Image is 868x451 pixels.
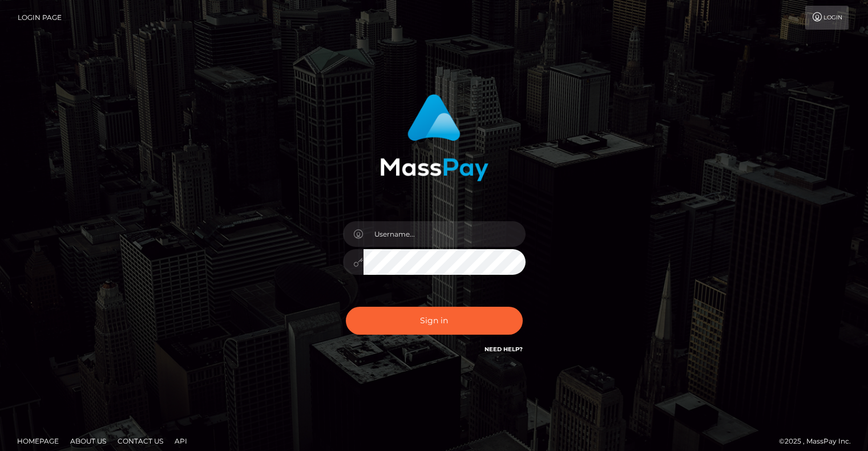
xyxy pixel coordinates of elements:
input: Username... [364,221,526,247]
a: Homepage [13,432,63,450]
div: © 2025 , MassPay Inc. [779,435,859,448]
a: API [170,432,192,450]
a: Contact Us [113,432,168,450]
a: About Us [66,432,111,450]
img: MassPay Login [380,94,488,181]
button: Sign in [346,307,523,335]
a: Login [805,6,849,30]
a: Need Help? [485,346,523,353]
a: Login Page [18,6,62,30]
